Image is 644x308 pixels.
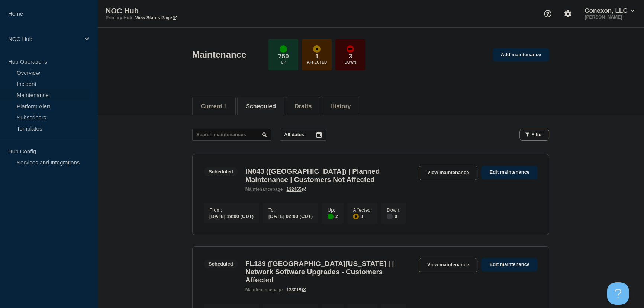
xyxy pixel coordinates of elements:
[268,213,313,219] div: [DATE] 02:00 (CDT)
[281,60,286,64] p: Up
[328,213,338,219] div: 2
[245,187,273,192] span: maintenance
[245,260,411,284] h3: FL139 ([GEOGRAPHIC_DATA][US_STATE] | | Network Software Upgrades - Customers Affected
[106,15,132,20] p: Primary Hub
[135,15,176,20] a: View Status Page
[192,129,271,141] input: Search maintenances
[330,103,351,110] button: History
[192,49,246,60] h1: Maintenance
[284,132,304,137] p: All dates
[353,213,372,219] div: 1
[245,287,273,292] span: maintenance
[315,53,319,60] p: 1
[286,287,306,292] a: 133019
[286,187,306,192] a: 132465
[387,213,400,219] div: 0
[419,258,477,272] a: View maintenance
[280,129,326,141] button: All dates
[481,258,538,272] a: Edit maintenance
[353,214,359,219] div: affected
[224,103,227,109] span: 1
[387,214,393,219] div: disabled
[519,129,549,141] button: Filter
[280,45,287,53] div: up
[481,166,538,179] a: Edit maintenance
[328,207,338,213] p: Up :
[268,207,313,213] p: To :
[583,15,636,20] p: [PERSON_NAME]
[209,207,254,213] p: From :
[307,60,327,64] p: Affected
[209,261,233,267] div: Scheduled
[313,45,321,53] div: affected
[294,103,312,110] button: Drafts
[531,132,543,137] span: Filter
[8,36,80,42] p: NOC Hub
[245,167,411,184] h3: IN043 ([GEOGRAPHIC_DATA]) | Planned Maintenance | Customers Not Affected
[560,6,576,22] button: Account settings
[245,287,283,292] p: page
[387,207,400,213] p: Down :
[209,213,254,219] div: [DATE] 19:00 (CDT)
[347,45,354,53] div: down
[349,53,352,60] p: 3
[245,187,283,192] p: page
[328,214,334,219] div: up
[353,207,372,213] p: Affected :
[493,48,549,62] a: Add maintenance
[246,103,276,110] button: Scheduled
[419,166,477,180] a: View maintenance
[583,7,636,15] button: Conexon, LLC
[201,103,227,110] button: Current 1
[209,169,233,174] div: Scheduled
[106,7,254,15] p: NOC Hub
[607,282,629,305] iframe: Help Scout Beacon - Open
[540,6,556,22] button: Support
[345,60,357,64] p: Down
[278,53,289,60] p: 750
